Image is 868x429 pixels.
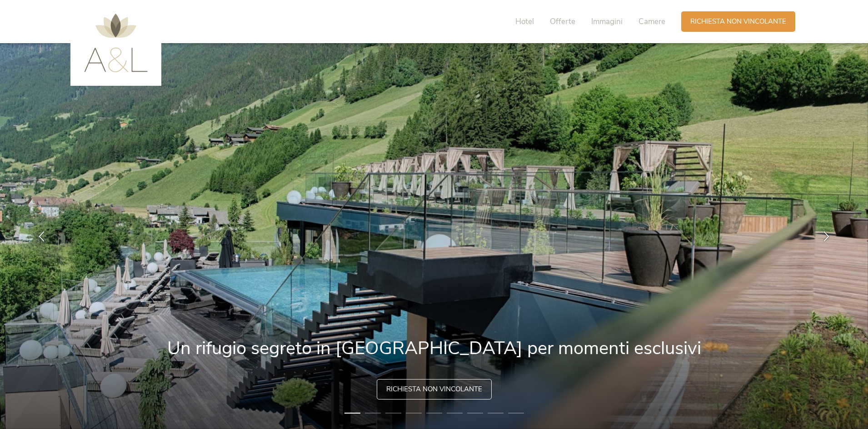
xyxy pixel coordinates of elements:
span: Richiesta non vincolante [386,385,482,394]
span: Camere [639,16,665,27]
img: AMONTI & LUNARIS Wellnessresort [84,14,148,72]
span: Offerte [550,16,575,27]
span: Hotel [515,16,534,27]
span: Immagini [591,16,623,27]
span: Richiesta non vincolante [690,17,786,26]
